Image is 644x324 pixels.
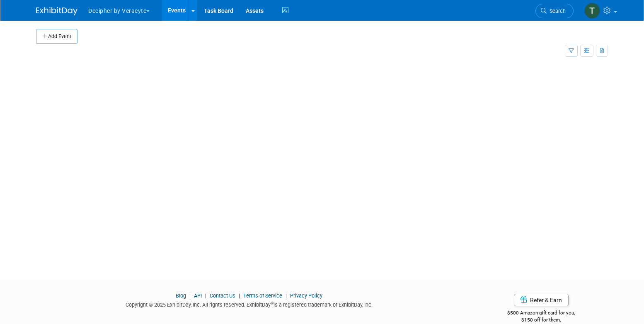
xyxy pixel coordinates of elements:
[584,3,600,19] img: Tony Alvarado
[475,304,608,323] div: $500 Amazon gift card for you,
[176,293,186,299] a: Blog
[36,7,77,15] img: ExhibitDay
[514,294,569,306] a: Refer & Earn
[243,293,282,299] a: Terms of Service
[547,8,566,14] span: Search
[290,293,322,299] a: Privacy Policy
[36,299,462,309] div: Copyright © 2025 ExhibitDay, Inc. All rights reserved. ExhibitDay is a registered trademark of Ex...
[271,301,274,306] sup: ®
[535,4,574,18] a: Search
[36,29,77,44] button: Add Event
[237,293,242,299] span: |
[210,293,235,299] a: Contact Us
[475,317,608,324] div: $150 off for them.
[194,293,202,299] a: API
[203,293,208,299] span: |
[187,293,193,299] span: |
[283,293,289,299] span: |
